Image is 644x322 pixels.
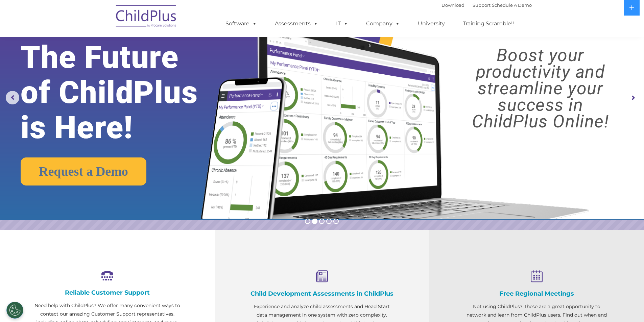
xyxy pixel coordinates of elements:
[359,17,407,30] a: Company
[442,2,464,8] a: Download
[456,17,521,30] a: Training Scramble!!
[21,157,146,185] a: Request a Demo
[6,302,23,319] button: Cookies Settings
[94,72,123,77] span: Phone number
[473,2,491,8] a: Support
[411,17,452,30] a: University
[34,289,181,296] h4: Reliable Customer Support
[219,17,264,30] a: Software
[268,17,325,30] a: Assessments
[463,290,610,297] h4: Free Regional Meetings
[492,2,532,8] a: Schedule A Demo
[445,47,636,130] rs-layer: Boost your productivity and streamline your success in ChildPlus Online!
[329,17,355,30] a: IT
[442,2,532,8] font: |
[113,0,180,34] img: ChildPlus by Procare Solutions
[248,290,396,297] h4: Child Development Assessments in ChildPlus
[94,45,115,50] span: Last name
[21,40,226,145] rs-layer: The Future of ChildPlus is Here!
